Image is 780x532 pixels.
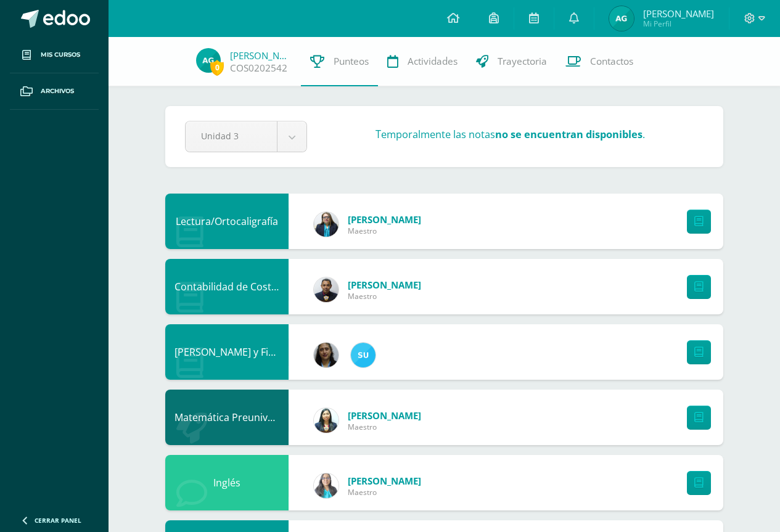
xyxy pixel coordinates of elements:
a: COS0202542 [230,62,287,75]
a: Punteos [301,37,378,86]
span: [PERSON_NAME] [643,7,714,20]
span: Mis cursos [41,50,80,60]
span: Maestro [348,226,421,236]
img: 77b346fa40d0f6863b3502a680d4df44.png [196,48,221,73]
div: Cálculo Mercantil y Financiero [165,324,289,380]
a: Contactos [556,37,642,86]
span: Actividades [408,55,458,68]
a: [PERSON_NAME] [348,213,421,226]
h3: Temporalmente las notas . [376,128,645,141]
div: Inglés [165,455,289,510]
img: e378057103c8e9f5fc9b21591b912aad.png [314,473,339,498]
img: 77b346fa40d0f6863b3502a680d4df44.png [609,6,634,31]
img: 82bf3ab6a799adf964157822bef4dd6a.png [314,343,339,367]
a: [PERSON_NAME] [348,475,421,487]
a: [PERSON_NAME] [348,279,421,291]
span: Maestro [348,487,421,497]
strong: no se encuentran disponibles [495,128,642,141]
div: Contabilidad de Costos [165,259,289,314]
span: Cerrar panel [35,516,81,525]
img: 33824b6ed20ab7b75c0531e62f0fd994.png [314,212,339,237]
span: Maestro [348,422,421,432]
span: Maestro [348,291,421,301]
span: Unidad 3 [201,121,261,150]
img: 14471758ff6613f552bde5ba870308b6.png [351,343,376,367]
span: 0 [210,60,224,75]
a: Trayectoria [467,37,556,86]
span: Contactos [590,55,633,68]
a: Actividades [378,37,467,86]
a: Unidad 3 [186,121,306,152]
span: Trayectoria [498,55,547,68]
a: [PERSON_NAME] [230,49,292,62]
a: Mis cursos [10,37,99,73]
span: Mi Perfil [643,18,714,29]
div: Matemática Preuniversitaria [165,390,289,445]
span: Archivos [41,86,74,96]
img: b39acb9233a3ac3163c44be5a56bc5c9.png [314,277,339,302]
span: Punteos [334,55,369,68]
a: [PERSON_NAME] [348,409,421,422]
img: 7b4256160ebb1349380938f6b688989c.png [314,408,339,433]
div: Lectura/Ortocaligrafía [165,194,289,249]
a: Archivos [10,73,99,110]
